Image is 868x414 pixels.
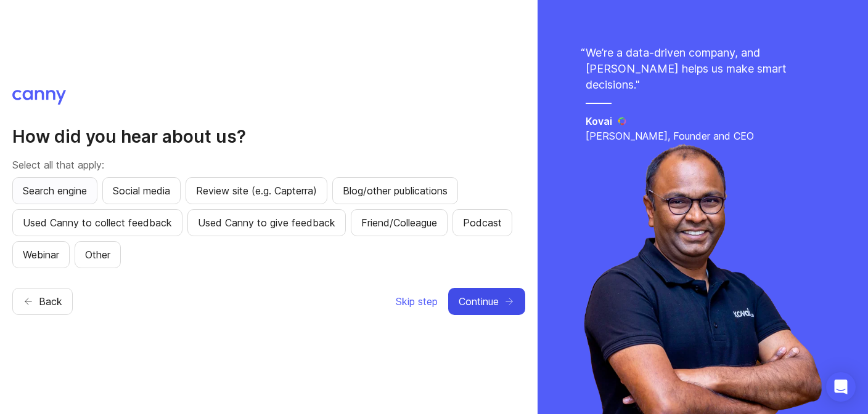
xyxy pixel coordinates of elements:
[75,241,121,268] button: Other
[586,114,612,129] h5: Kovai
[12,209,182,236] button: Used Canny to collect feedback
[586,45,820,93] p: We’re a data-driven company, and [PERSON_NAME] helps us make smart decisions. "
[23,215,172,230] span: Used Canny to collect feedback
[448,288,525,315] button: Continue
[332,177,458,204] button: Blog/other publications
[396,294,438,309] span: Skip step
[23,247,59,262] span: Webinar
[463,215,502,230] span: Podcast
[361,215,437,230] span: Friend/Colleague
[187,209,346,236] button: Used Canny to give feedback
[351,209,448,236] button: Friend/Colleague
[85,247,110,262] span: Other
[39,294,62,309] span: Back
[186,177,327,204] button: Review site (e.g. Capterra)
[395,288,438,315] button: Skip step
[12,157,525,172] p: Select all that apply:
[12,241,70,268] button: Webinar
[102,177,181,204] button: Social media
[23,183,87,198] span: Search engine
[113,183,170,198] span: Social media
[12,177,97,204] button: Search engine
[196,183,317,198] span: Review site (e.g. Capterra)
[586,129,820,143] p: [PERSON_NAME], Founder and CEO
[198,215,335,230] span: Used Canny to give feedback
[12,125,525,148] h2: How did you hear about us?
[826,372,856,402] div: Open Intercom Messenger
[459,294,499,309] span: Continue
[12,288,73,315] button: Back
[617,116,628,126] img: Kovai logo
[12,90,66,105] img: Canny logo
[343,183,448,198] span: Blog/other publications
[452,209,512,236] button: Podcast
[584,143,822,414] img: saravana-fdffc8c2a6fa09d1791ca03b1e989ae1.webp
